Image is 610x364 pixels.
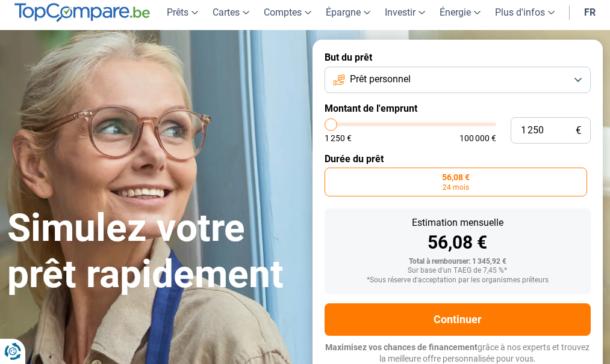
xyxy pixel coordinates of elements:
[459,134,496,142] span: 100 000 €
[325,52,591,63] label: But du prêt
[325,342,478,352] span: Maximisez vos chances de financement
[443,184,469,191] span: 24 mois
[576,126,581,136] span: €
[334,218,582,228] div: Estimation mensuelle
[325,153,591,165] label: Durée du prêt
[334,258,582,266] div: Total à rembourser: 1 345,92 €
[350,73,411,86] span: Prêt personnel
[334,276,582,285] div: *Sous réserve d'acceptation par les organismes prêteurs
[325,303,591,336] button: Continuer
[325,134,352,142] span: 1 250 €
[14,3,150,22] img: TopCompare
[325,103,591,114] label: Montant de l'emprunt
[334,234,582,252] div: 56,08 €
[7,205,298,298] h1: Simulez votre prêt rapidement
[334,267,582,275] div: Sur base d'un TAEG de 7,45 %*
[325,67,591,93] button: Prêt personnel
[442,173,470,181] span: 56,08 €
